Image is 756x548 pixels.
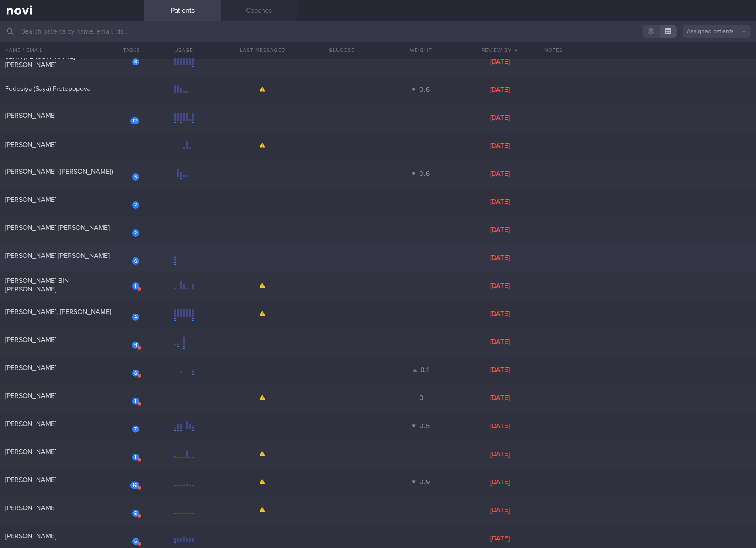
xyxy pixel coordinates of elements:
span: [PERSON_NAME] ([PERSON_NAME]) [5,168,113,175]
span: [PERSON_NAME] [5,533,56,540]
div: [DATE] [460,57,539,66]
div: [DATE] [460,534,539,542]
span: [PERSON_NAME], [PERSON_NAME] [5,308,111,315]
button: Review By [460,42,539,59]
div: 2 [132,229,139,237]
span: 0 [420,395,424,401]
span: [PERSON_NAME] [5,112,56,119]
div: Notes [539,42,756,59]
div: 1 [132,398,139,405]
div: 7 [132,426,139,433]
div: [DATE] [460,282,539,290]
div: [DATE] [460,338,539,346]
span: [PERSON_NAME] [PERSON_NAME] [5,252,110,259]
div: [DATE] [460,85,539,94]
div: 8 [132,58,139,65]
button: Assigned patients [683,25,751,38]
button: Tasks [110,42,144,59]
div: [DATE] [460,366,539,374]
div: 6 [132,370,139,377]
div: 6 [132,510,139,517]
span: [PERSON_NAME] [5,196,56,203]
span: [PERSON_NAME] [PERSON_NAME] [5,224,110,231]
div: 5 [132,173,139,181]
div: [DATE] [460,422,539,430]
span: SEAH [PERSON_NAME] [PERSON_NAME] [5,53,75,68]
span: [PERSON_NAME] [5,477,56,483]
div: 2 [132,201,139,209]
span: 0.9 [419,479,430,486]
div: [DATE] [460,198,539,206]
div: [DATE] [460,478,539,486]
div: [DATE] [460,254,539,262]
span: 0.6 [419,170,430,177]
span: 0.5 [419,423,430,429]
div: [DATE] [460,169,539,178]
div: 11 [132,342,139,349]
span: 0.6 [419,86,430,93]
div: [DATE] [460,394,539,402]
button: Last Messaged [223,42,302,59]
div: 6 [132,257,139,265]
div: 12 [130,117,139,124]
span: [PERSON_NAME] [5,336,56,343]
button: Glucose [302,42,381,59]
div: 1 [132,282,139,290]
span: [PERSON_NAME] BIN [PERSON_NAME] [5,277,69,293]
div: 4 [132,314,139,321]
span: 0.1 [420,367,429,373]
div: [DATE] [460,310,539,318]
div: [DATE] [460,113,539,122]
div: Usage [144,42,223,59]
div: [DATE] [460,506,539,514]
div: [DATE] [460,141,539,150]
span: [PERSON_NAME] [5,393,56,399]
div: 1 [132,454,139,461]
div: [DATE] [460,226,539,234]
button: Weight [381,42,460,59]
span: [PERSON_NAME] [5,141,56,148]
span: [PERSON_NAME] [5,449,56,455]
span: [PERSON_NAME] [5,505,56,511]
div: 5 [132,538,139,545]
span: [PERSON_NAME] [5,421,56,427]
div: 16 [130,482,139,489]
span: Fedosiya (Saya) Protopopova [5,85,90,92]
span: [PERSON_NAME] [5,364,56,371]
div: [DATE] [460,450,539,458]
